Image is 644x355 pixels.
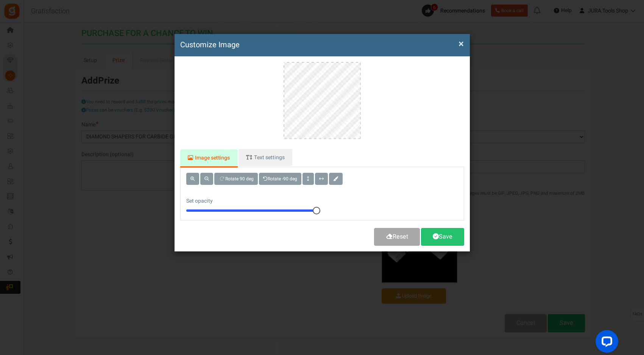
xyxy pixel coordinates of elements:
button: Rotate 90 deg [214,173,258,185]
a: Save [421,228,464,246]
button: Zoom out [200,173,213,185]
button: Rotate -90 deg [259,173,301,185]
button: × [458,40,464,48]
a: Image settings [180,149,238,167]
a: Text settings [239,149,292,166]
button: Flip vertical [303,173,314,185]
button: Flip horizontal [315,173,328,185]
button: Change background color [329,173,343,185]
button: Zoom in [186,173,199,185]
a: Reset [374,228,420,246]
h4: Customize Image [180,40,464,51]
label: Set opacity [186,192,224,205]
